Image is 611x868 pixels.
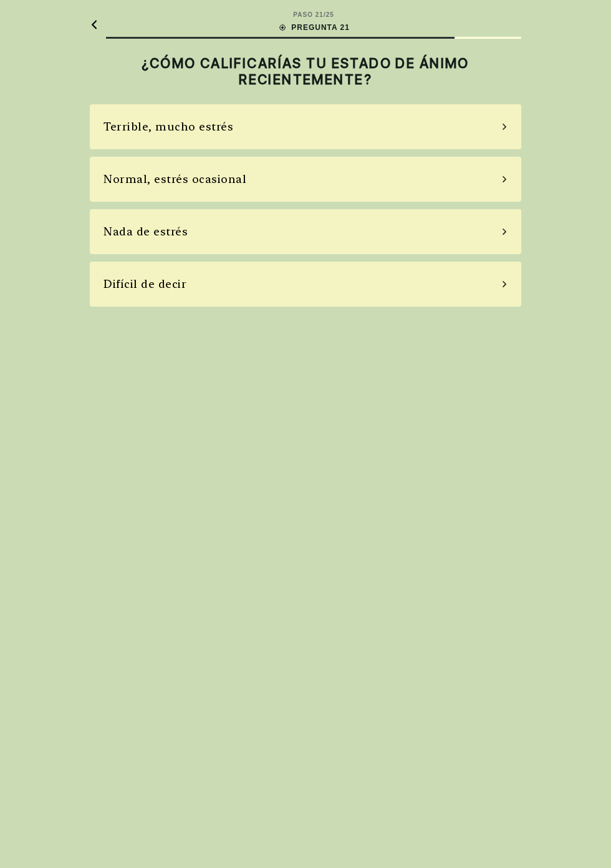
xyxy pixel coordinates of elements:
div: Terrible, mucho estrés [103,118,233,135]
div: PASO 21 / 25 [293,10,334,19]
div: Difícil de decir [103,275,186,292]
div: Nada de estrés [103,223,188,240]
div: PREGUNTA 21 [277,22,350,33]
h2: ¿CÓMO CALIFICARÍAS TU ESTADO DE ÁNIMO RECIENTEMENTE? [90,55,521,88]
div: Normal, estrés ocasional [103,170,246,187]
